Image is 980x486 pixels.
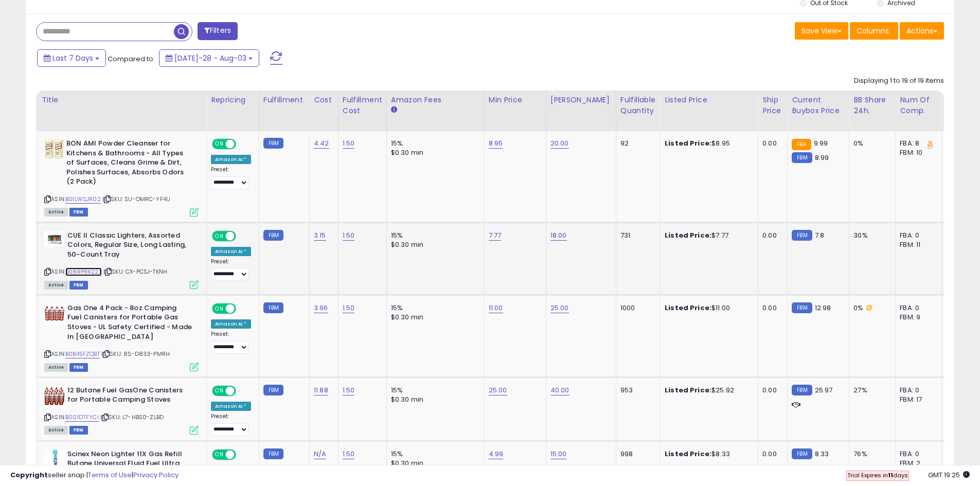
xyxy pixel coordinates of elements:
[391,231,476,240] div: 15%
[44,363,68,372] span: All listings currently available for purchase on Amazon
[665,385,711,395] b: Listed Price:
[44,139,199,215] div: ASIN:
[213,450,226,459] span: ON
[665,230,711,240] b: Listed Price:
[213,386,226,395] span: ON
[391,95,480,105] div: Amazon Fees
[795,22,848,40] button: Save View
[235,304,251,313] span: OFF
[52,53,93,63] span: Last 7 Days
[213,140,226,149] span: ON
[44,231,199,288] div: ASIN:
[391,240,476,249] div: $0.30 min
[263,448,283,459] small: FBM
[69,426,88,435] span: FBM
[620,449,652,459] div: 998
[857,26,889,36] span: Columns
[762,449,779,459] div: 0.00
[101,350,170,358] span: | SKU: 8S-D833-PMRH
[900,139,934,148] div: FBA: 8
[198,22,238,40] button: Filters
[489,95,542,105] div: Min Price
[103,267,167,276] span: | SKU: CX-PCSJ-TKNH
[213,304,226,313] span: ON
[44,386,65,406] img: 515u-LeRvmL._SL40_.jpg
[211,413,251,436] div: Preset:
[489,449,504,459] a: 4.99
[815,385,833,395] span: 25.97
[88,470,132,480] a: Terms of Use
[211,319,251,329] div: Amazon AI *
[853,386,887,395] div: 27%
[853,231,887,240] div: 30%
[42,95,202,105] div: Title
[343,95,382,116] div: Fulfillment Cost
[620,386,652,395] div: 953
[391,105,397,115] small: Amazon Fees.
[67,449,192,481] b: Scinex Neon Lighter 11X Gas Refill Butane Universal Fluid Fuel Ultra Refined 300ml 10.14 Oz Blue
[620,303,652,313] div: 1000
[69,363,88,372] span: FBM
[44,449,65,470] img: 31C+jnZaJkL._SL40_.jpg
[853,449,887,459] div: 76%
[65,413,99,422] a: B001D7FYCI
[489,303,503,313] a: 11.00
[550,138,569,149] a: 20.00
[853,139,887,148] div: 0%
[665,449,711,459] b: Listed Price:
[762,386,779,395] div: 0.00
[235,386,251,395] span: OFF
[391,313,476,322] div: $0.30 min
[792,385,812,395] small: FBM
[854,76,944,86] div: Displaying 1 to 19 of 19 items
[550,449,567,459] a: 15.00
[235,140,251,149] span: OFF
[10,470,48,480] strong: Copyright
[665,231,750,240] div: $7.77
[850,22,898,40] button: Columns
[762,231,779,240] div: 0.00
[900,95,937,116] div: Num of Comp.
[263,385,283,395] small: FBM
[665,449,750,459] div: $8.33
[108,54,155,64] span: Compared to:
[665,138,711,148] b: Listed Price:
[792,230,812,241] small: FBM
[314,95,334,105] div: Cost
[211,331,251,354] div: Preset:
[263,138,283,149] small: FBM
[550,385,569,395] a: 40.00
[69,281,88,290] span: FBM
[211,247,251,256] div: Amazon AI *
[665,139,750,148] div: $8.95
[888,471,893,479] b: 11
[815,303,831,313] span: 12.98
[102,195,170,203] span: | SKU: SU-OMRC-YF4U
[550,303,569,313] a: 25.00
[314,385,328,395] a: 11.88
[762,95,783,116] div: Ship Price
[792,139,811,150] small: FBA
[66,139,191,189] b: BON AMI Powder Cleanser for Kitchens & Bathrooms - All Types of Surfaces, Cleans Grime & Dirt, Po...
[900,22,944,40] button: Actions
[314,138,329,149] a: 4.42
[391,303,476,313] div: 15%
[762,303,779,313] div: 0.00
[620,139,652,148] div: 92
[65,195,101,204] a: B01LWSJR02
[665,95,754,105] div: Listed Price
[550,230,567,241] a: 18.00
[314,230,326,241] a: 3.15
[665,386,750,395] div: $25.92
[211,166,251,189] div: Preset:
[343,385,355,395] a: 1.50
[44,231,65,247] img: 41sLtKmy0vL._SL40_.jpg
[343,303,355,313] a: 1.50
[263,95,305,105] div: Fulfillment
[900,395,934,404] div: FBM: 17
[44,426,68,435] span: All listings currently available for purchase on Amazon
[900,386,934,395] div: FBA: 0
[67,231,192,262] b: CUE II Classic Lighters, Assorted Colors, Regular Size, Long Lasting, 50-Count Tray
[65,350,100,358] a: B0B45FZQBT
[391,139,476,148] div: 15%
